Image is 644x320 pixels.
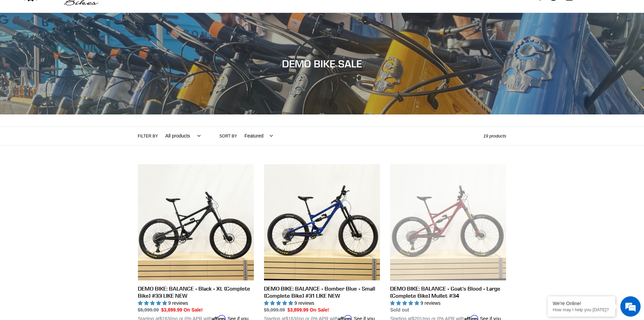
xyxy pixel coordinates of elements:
div: We're Online! [553,301,610,306]
label: Filter by [138,133,158,139]
span: DEMO BIKE SALE [282,58,362,70]
p: How may I help you today? [553,307,610,312]
label: Sort by [219,133,237,139]
div: Minimize live chat window [111,3,127,20]
div: Chat with us now [45,38,124,47]
span: 19 products [483,133,506,138]
textarea: Type your message and hit 'Enter' [3,185,129,209]
span: We're online! [39,85,93,154]
img: d_696896380_company_1647369064580_696896380 [22,34,39,51]
div: Navigation go back [7,37,18,47]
